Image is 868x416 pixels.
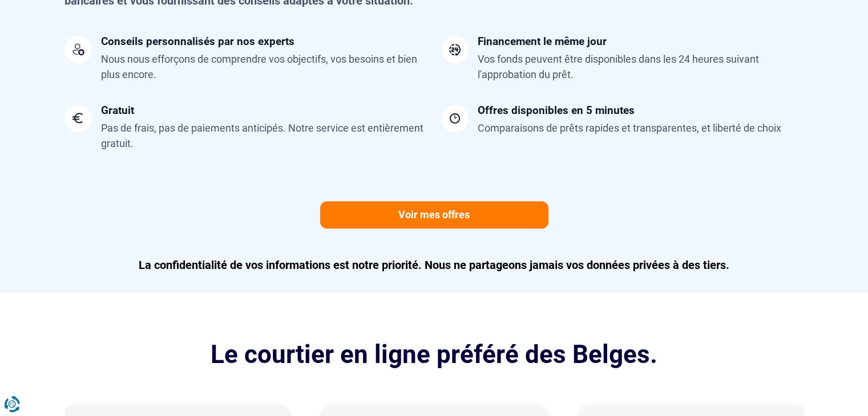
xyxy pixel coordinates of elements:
[101,36,294,47] div: Conseils personnalisés par nos experts
[101,51,427,82] div: Nous nous efforçons de comprendre vos objectifs, vos besoins et bien plus encore.
[101,120,427,151] div: Pas de frais, pas de paiements anticipés. Notre service est entièrement gratuit.
[101,105,134,116] div: Gratuit
[478,105,635,116] div: Offres disponibles en 5 minutes
[478,36,607,47] div: Financement le même jour
[478,51,804,82] div: Vos fonds peuvent être disponibles dans les 24 heures suivant l'approbation du prêt.
[64,338,804,372] h2: Le courtier en ligne préféré des Belges.
[64,257,804,273] p: La confidentialité de vos informations est notre priorité. Nous ne partageons jamais vos données ...
[478,120,781,136] div: Comparaisons de prêts rapides et transparentes, et liberté de choix
[320,201,548,229] a: Voir mes offres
